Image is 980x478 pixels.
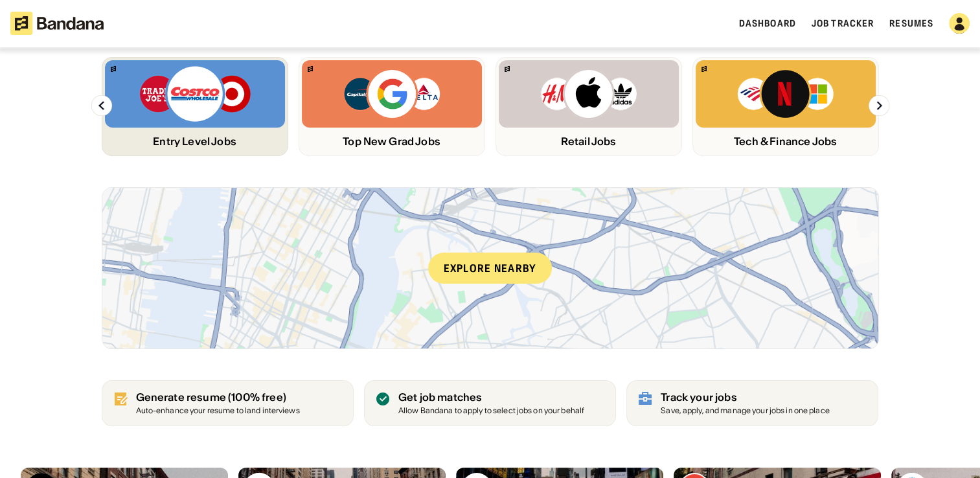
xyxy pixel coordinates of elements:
[889,17,933,29] a: Resumes
[102,380,354,426] a: Generate resume (100% free)Auto-enhance your resume to land interviews
[136,391,300,404] div: Generate resume
[540,68,638,120] img: H&M, Apply, Adidas logos
[138,64,251,124] img: Trader Joe’s, Costco, Target logos
[364,380,616,426] a: Get job matches Allow Bandana to apply to select jobs on your behalf
[505,66,510,72] img: Bandana logo
[661,407,830,415] div: Save, apply, and manage your jobs in one place
[228,391,286,404] span: (100% free)
[692,57,879,156] a: Bandana logoBank of America, Netflix, Microsoft logosTech & Finance Jobs
[91,95,112,116] img: Left Arrow
[736,68,834,120] img: Bank of America, Netflix, Microsoft logos
[696,135,876,148] div: Tech & Finance Jobs
[739,17,796,29] a: Dashboard
[661,391,830,404] div: Track your jobs
[701,66,707,72] img: Bandana logo
[299,57,485,156] a: Bandana logoCapital One, Google, Delta logosTop New Grad Jobs
[105,135,285,148] div: Entry Level Jobs
[626,380,878,426] a: Track your jobs Save, apply, and manage your jobs in one place
[102,188,878,348] a: Explore nearby
[102,57,288,156] a: Bandana logoTrader Joe’s, Costco, Target logosEntry Level Jobs
[428,253,553,284] div: Explore nearby
[308,66,313,72] img: Bandana logo
[812,17,874,29] a: Job Tracker
[499,135,679,148] div: Retail Jobs
[10,12,104,35] img: Bandana logotype
[496,57,682,156] a: Bandana logoH&M, Apply, Adidas logosRetail Jobs
[111,66,116,72] img: Bandana logo
[302,135,482,148] div: Top New Grad Jobs
[136,407,300,415] div: Auto-enhance your resume to land interviews
[398,407,584,415] div: Allow Bandana to apply to select jobs on your behalf
[343,68,441,120] img: Capital One, Google, Delta logos
[398,391,584,404] div: Get job matches
[869,95,889,116] img: Right Arrow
